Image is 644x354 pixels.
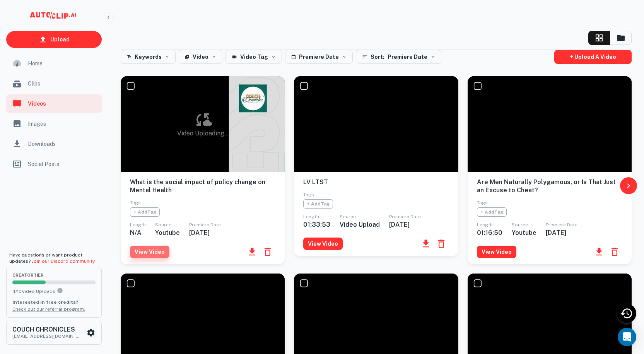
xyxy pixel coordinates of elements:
span: Length [303,214,319,219]
h6: Video Upload [340,221,380,228]
h6: [DATE] [389,221,421,228]
button: View Video [303,238,343,250]
h6: What is the social impact of policy change on Mental Health [130,178,275,195]
span: Images [28,120,97,128]
div: Video Uploading... [177,110,229,138]
a: Videos [6,94,102,113]
button: View Video [477,246,516,258]
div: Open Intercom Messenger [618,328,636,346]
span: Tags [130,200,141,205]
div: Recent Activity [617,304,636,323]
a: + Upload a video [554,50,632,64]
span: Home [28,59,97,68]
span: Source [512,222,528,227]
span: + Add Tag [477,207,507,217]
a: Upload [6,31,102,48]
p: [EMAIL_ADDRESS][DOMAIN_NAME] [12,333,82,340]
p: 4 / 10 Video Uploads [12,287,96,295]
button: Keywords [121,50,176,64]
button: Sort: Premiere Date [356,50,441,64]
span: Clips [28,79,97,88]
h6: LV LTST [303,178,449,186]
h6: 01:33:53 [303,221,330,228]
span: Videos [28,99,97,108]
button: Premiere Date [285,50,353,64]
span: Length [477,222,493,227]
a: Join our Discord community. [32,258,96,264]
a: Social Posts [6,155,102,173]
p: Upload [50,35,70,44]
span: Premiere Date [189,222,221,227]
span: Length [130,222,146,227]
span: Premiere Date [389,214,421,219]
h6: 01:16:50 [477,229,502,236]
a: Check out our referral program. [12,306,85,312]
button: Video [179,50,222,64]
span: Sort: [371,52,384,62]
span: creator Tier [12,273,96,277]
button: Video Tag [225,50,282,64]
button: View Video [130,246,169,258]
a: Home [6,54,102,73]
h6: Are Men Naturally Polygamous, or Is That Just an Excuse to Cheat? [477,178,622,195]
span: + Add Tag [303,199,333,209]
span: Downloads [28,140,97,148]
h6: youtube [155,229,180,236]
span: Source [340,214,356,219]
a: Downloads [6,135,102,153]
span: Tags [477,200,488,205]
h6: COUCH CHRONICLES [12,327,82,333]
h6: [DATE] [546,229,577,236]
h6: [DATE] [189,229,221,236]
span: Premiere Date [388,52,427,62]
span: Source [155,222,171,227]
h6: N/A [130,229,146,236]
span: Have questions or want product updates? [9,252,96,264]
span: Social Posts [28,160,97,168]
button: creatorTier4/10Video UploadsYou can upload 10 videos per month on the creator tier. Upgrade to up... [6,267,102,317]
span: Premiere Date [546,222,577,227]
span: Tags [303,192,314,197]
h6: youtube [512,229,536,236]
button: COUCH CHRONICLES[EMAIL_ADDRESS][DOMAIN_NAME] [6,321,102,345]
a: Clips [6,74,102,93]
span: + Add Tag [130,207,160,217]
svg: You can upload 10 videos per month on the creator tier. Upgrade to upload more. [57,287,63,294]
p: Interested in free credits? [12,299,96,306]
a: Images [6,115,102,133]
